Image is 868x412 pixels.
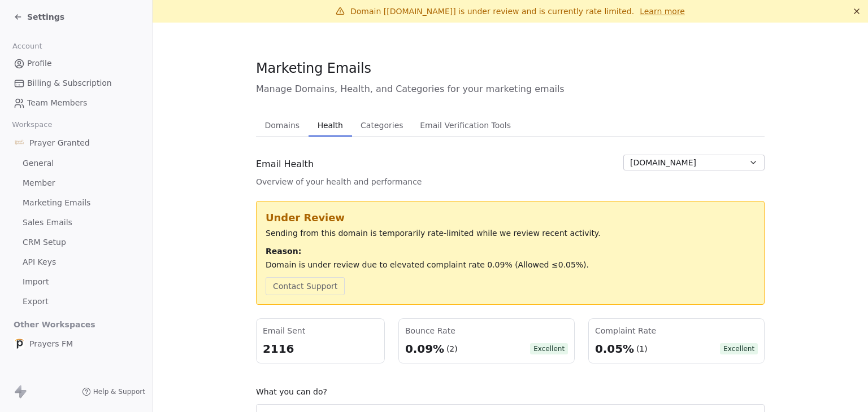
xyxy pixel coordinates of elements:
[23,256,56,268] span: API Keys
[7,116,57,133] span: Workspace
[266,227,755,239] div: Sending from this domain is temporarily rate-limited while we review recent activity.
[256,82,765,96] span: Manage Domains, Health, and Categories for your marketing emails
[261,117,305,133] span: Domains
[82,387,145,396] a: Help & Support
[14,11,64,23] a: Settings
[9,213,143,232] a: Sales Emails
[356,117,407,133] span: Categories
[415,117,515,133] span: Email Verification Tools
[256,60,371,77] span: Marketing Emails
[446,343,457,354] div: (2)
[636,343,648,354] div: (1)
[313,117,348,133] span: Health
[266,259,755,270] div: Domain is under review due to elevated complaint rate 0.09% (Allowed ≤0.05%).
[256,386,765,397] div: What you can do?
[27,11,64,23] span: Settings
[9,54,143,73] a: Profile
[595,341,634,357] div: 0.05%
[9,154,143,173] a: General
[263,341,378,357] div: 2116
[27,97,87,109] span: Team Members
[9,94,143,112] a: Team Members
[9,74,143,93] a: Billing & Subscription
[23,236,66,248] span: CRM Setup
[9,253,143,271] a: API Keys
[27,77,112,89] span: Billing & Subscription
[720,343,758,354] span: Excellent
[9,315,100,334] span: Other Workspaces
[14,338,25,349] img: web-app-manifest-512x512.png
[23,177,55,189] span: Member
[266,277,345,295] button: Contact Support
[27,58,52,69] span: Profile
[266,211,755,225] div: Under Review
[530,343,568,354] span: Excellent
[9,233,143,252] a: CRM Setup
[640,6,685,17] a: Learn more
[23,157,54,169] span: General
[9,174,143,192] a: Member
[23,217,72,229] span: Sales Emails
[350,7,634,16] span: Domain [[DOMAIN_NAME]] is under review and is currently rate limited.
[29,137,90,148] span: Prayer Granted
[14,137,25,148] img: FB-Logo.png
[23,296,49,308] span: Export
[256,157,314,171] span: Email Health
[595,325,758,336] div: Complaint Rate
[23,197,90,209] span: Marketing Emails
[256,176,422,187] span: Overview of your health and performance
[9,273,143,291] a: Import
[9,292,143,311] a: Export
[263,325,378,336] div: Email Sent
[7,38,47,55] span: Account
[630,157,696,169] span: [DOMAIN_NAME]
[93,387,145,396] span: Help & Support
[29,338,73,349] span: Prayers FM
[405,325,568,336] div: Bounce Rate
[266,246,755,257] div: Reason:
[23,276,49,288] span: Import
[9,194,143,212] a: Marketing Emails
[405,341,444,357] div: 0.09%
